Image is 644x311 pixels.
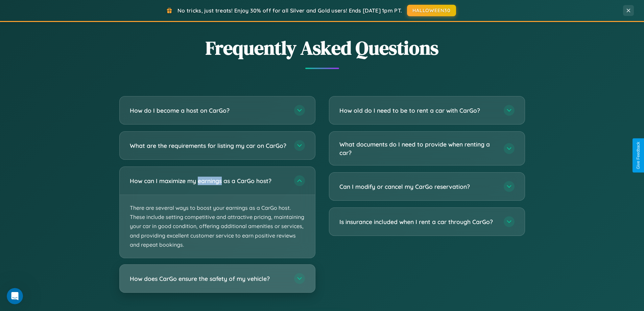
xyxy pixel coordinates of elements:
[130,274,287,283] h3: How does CarGo ensure the safety of my vehicle?
[130,141,287,150] h3: What are the requirements for listing my car on CarGo?
[636,142,641,169] div: Give Feedback
[177,7,402,14] span: No tricks, just treats! Enjoy 30% off for all Silver and Gold users! Ends [DATE] 1pm PT.
[339,140,497,157] h3: What documents do I need to provide when renting a car?
[130,177,287,185] h3: How can I maximize my earnings as a CarGo host?
[120,195,315,258] p: There are several ways to boost your earnings as a CarGo host. These include setting competitive ...
[407,5,456,16] button: HALLOWEEN30
[130,106,287,115] h3: How do I become a host on CarGo?
[119,35,525,61] h2: Frequently Asked Questions
[339,182,497,191] h3: Can I modify or cancel my CarGo reservation?
[339,218,497,226] h3: Is insurance included when I rent a car through CarGo?
[7,288,23,304] iframe: Intercom live chat
[339,106,497,115] h3: How old do I need to be to rent a car with CarGo?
